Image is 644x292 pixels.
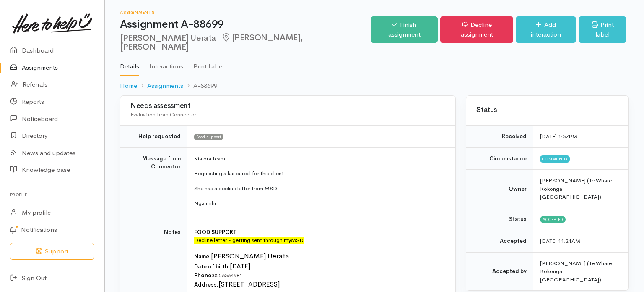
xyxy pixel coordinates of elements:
a: Assignments [147,81,183,91]
span: FOOD SUPPORT [194,229,236,236]
td: Message from Connector [120,147,187,221]
h6: Profile [10,189,94,200]
h3: Status [476,106,618,114]
a: Print label [579,16,626,43]
span: Phone: [194,272,213,279]
td: Owner [466,170,533,208]
a: Print Label [193,52,224,75]
font: [DATE] [230,262,250,271]
time: [DATE] 1:57PM [540,133,577,140]
button: Support [10,243,94,260]
a: Add interaction [516,16,576,43]
h6: Assignments [120,10,371,15]
span: Date of birth: [194,263,230,270]
h2: [PERSON_NAME] Uerata [120,33,371,52]
font: [PERSON_NAME] Uerata [211,252,289,260]
td: Received [466,126,533,148]
td: Accepted by [466,252,533,290]
li: A-88699 [183,81,217,91]
td: Help requested [120,126,187,148]
td: Circumstance [466,147,533,170]
span: Food support [194,134,223,140]
p: She has a decline letter from MSD [194,184,445,193]
td: [PERSON_NAME] (Te Whare Kokonga [GEOGRAPHIC_DATA]) [533,252,628,290]
h1: Assignment A-88699 [120,18,371,31]
a: Interactions [149,52,183,75]
span: [PERSON_NAME] (Te Whare Kokonga [GEOGRAPHIC_DATA]) [540,177,612,200]
td: Status [466,208,533,230]
span: Accepted [540,216,566,223]
span: Evaluation from Connector [130,111,196,118]
span: Community [540,155,570,162]
span: Name: [194,253,211,260]
span: 0226564981 [213,272,242,279]
a: Decline assignment [440,16,513,43]
span: [PERSON_NAME], [PERSON_NAME] [120,32,303,52]
span: Address: [194,281,218,288]
td: Accepted [466,230,533,253]
h3: Needs assessment [130,102,445,110]
a: Finish assignment [371,16,438,43]
nav: breadcrumb [120,76,629,96]
font: Decline letter - getting sent through myMSD [194,237,304,244]
a: Home [120,81,137,91]
time: [DATE] 11:21AM [540,237,580,245]
a: Details [120,52,139,76]
p: Requesting a kai parcel for this client [194,169,445,178]
font: [STREET_ADDRESS] [218,280,280,289]
p: Kia ora team [194,155,445,163]
p: Nga mihi [194,199,445,208]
